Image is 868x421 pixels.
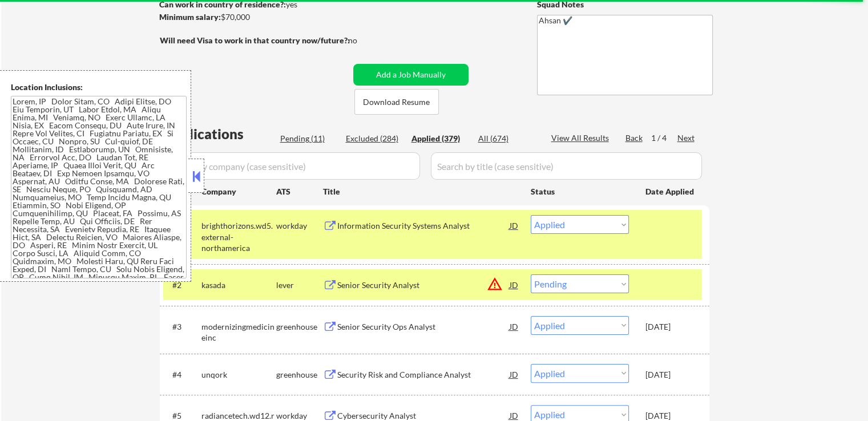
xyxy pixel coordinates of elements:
div: 1 / 4 [651,132,677,144]
div: JD [508,274,520,295]
div: Senior Security Ops Analyst [337,321,510,333]
div: Company [201,186,276,197]
div: unqork [201,369,276,380]
div: Next [677,132,696,144]
div: #2 [172,280,192,291]
div: modernizingmedicineinc [201,321,276,343]
div: [DATE] [645,321,696,333]
div: Location Inclusions: [11,82,187,93]
div: workday [276,220,323,232]
div: #3 [172,321,192,333]
div: JD [508,364,520,384]
div: Date Applied [645,186,696,197]
button: Add a Job Manually [353,64,469,86]
div: Back [625,132,644,144]
div: All (674) [478,133,535,144]
div: ATS [276,186,323,197]
div: brighthorizons.wd5.external-northamerica [201,220,276,254]
div: #4 [172,369,192,380]
button: warning_amber [487,276,503,292]
div: Information Security Systems Analyst [337,220,510,232]
div: $70,000 [159,11,349,23]
div: View All Results [551,132,612,144]
strong: Will need Visa to work in that country now/future?: [160,35,350,45]
div: Status [531,181,629,201]
div: Security Risk and Compliance Analyst [337,369,510,380]
div: JD [508,215,520,236]
div: Senior Security Analyst [337,280,510,291]
div: Applied (379) [411,133,469,144]
div: greenhouse [276,369,323,380]
div: [DATE] [645,369,696,380]
input: Search by title (case sensitive) [431,152,702,180]
div: kasada [201,280,276,291]
div: lever [276,280,323,291]
div: JD [508,316,520,337]
div: Title [323,186,520,197]
div: Pending (11) [280,133,337,144]
input: Search by company (case sensitive) [163,152,420,180]
button: Download Resume [354,89,439,115]
div: no [348,35,381,46]
div: Applications [163,127,276,141]
strong: Minimum salary: [159,12,221,22]
div: greenhouse [276,321,323,333]
div: Excluded (284) [346,133,403,144]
